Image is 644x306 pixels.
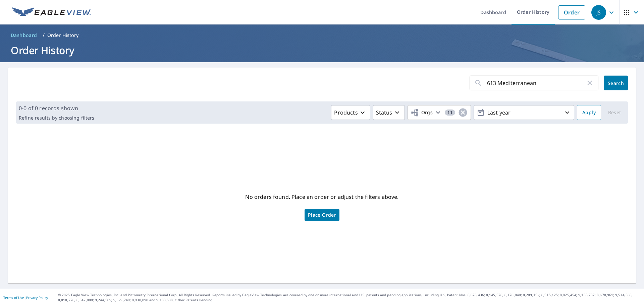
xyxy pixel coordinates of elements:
img: EV Logo [12,7,91,17]
button: Products [331,105,370,120]
p: Refine results by choosing filters [19,115,94,121]
span: Search [609,80,623,86]
input: Address, Report #, Claim ID, etc. [487,74,586,92]
nav: breadcrumb [8,30,636,41]
div: JS [591,5,606,20]
p: | [3,296,48,300]
p: No orders found. Place an order or adjust the filters above. [245,191,398,202]
p: Products [334,108,358,117]
span: Dashboard [11,32,37,39]
span: Place Order [308,213,336,217]
button: Status [373,105,405,120]
p: 0-0 of 0 records shown [19,104,94,112]
li: / [43,31,45,39]
p: © 2025 Eagle View Technologies, Inc. and Pictometry International Corp. All Rights Reserved. Repo... [58,293,641,303]
a: Place Order [305,209,339,221]
p: Last year [485,107,563,119]
p: Order History [47,32,79,39]
h1: Order History [8,43,636,57]
button: Search [604,76,628,90]
button: Apply [577,105,601,120]
span: Orgs [411,108,433,117]
span: 11 [445,110,455,115]
p: Status [376,108,392,117]
a: Order [558,5,585,19]
a: Privacy Policy [26,295,48,300]
button: Last year [474,105,574,120]
span: Apply [582,108,596,117]
a: Dashboard [8,30,40,41]
a: Terms of Use [3,295,24,300]
button: Orgs11 [408,105,471,120]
